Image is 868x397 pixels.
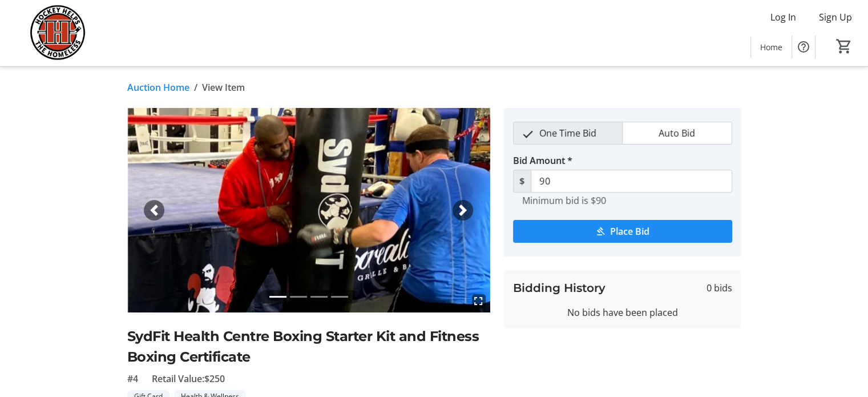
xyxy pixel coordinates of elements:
[127,108,490,312] img: Image
[127,326,490,367] h2: SydFit Health Centre Boxing Starter Kit and Fitness Boxing Certificate
[810,8,861,26] button: Sign Up
[513,220,732,243] button: Place Bid
[194,81,197,94] span: /
[706,281,732,295] span: 0 bids
[127,81,189,94] a: Auction Home
[472,294,486,308] mat-icon: fullscreen
[127,372,138,386] span: #4
[152,372,225,386] span: Retail Value: $250
[819,10,852,24] span: Sign Up
[513,279,605,296] h3: Bidding History
[652,122,702,144] span: Auto Bid
[532,122,603,144] span: One Time Bid
[751,37,792,58] a: Home
[513,154,572,167] label: Bid Amount *
[834,36,854,57] button: Cart
[770,10,796,24] span: Log In
[202,81,245,94] span: View Item
[610,224,649,238] span: Place Bid
[792,35,815,58] button: Help
[513,170,531,193] span: $
[522,195,606,206] tr-hint: Minimum bid is $90
[760,41,782,53] span: Home
[7,5,108,62] img: Hockey Helps the Homeless's Logo
[761,8,805,26] button: Log In
[513,306,732,319] div: No bids have been placed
